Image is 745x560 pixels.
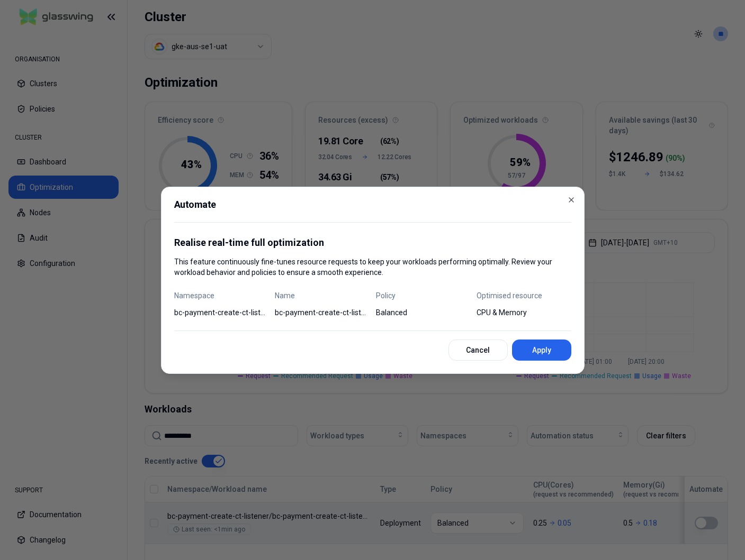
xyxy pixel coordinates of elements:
[174,307,269,318] span: bc-payment-create-ct-listener
[512,339,571,361] button: Apply
[477,290,571,301] span: Optimised resource
[174,235,571,250] p: Realise real-time full optimization
[448,339,508,361] button: Cancel
[174,235,571,278] div: This feature continuously fine-tunes resource requests to keep your workloads performing optimall...
[174,200,571,223] h2: Automate
[275,307,370,318] span: bc-payment-create-ct-listener
[174,290,269,301] span: Namespace
[376,290,471,301] span: Policy
[376,307,471,318] span: Balanced
[477,307,571,318] span: CPU & Memory
[275,290,370,301] span: Name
